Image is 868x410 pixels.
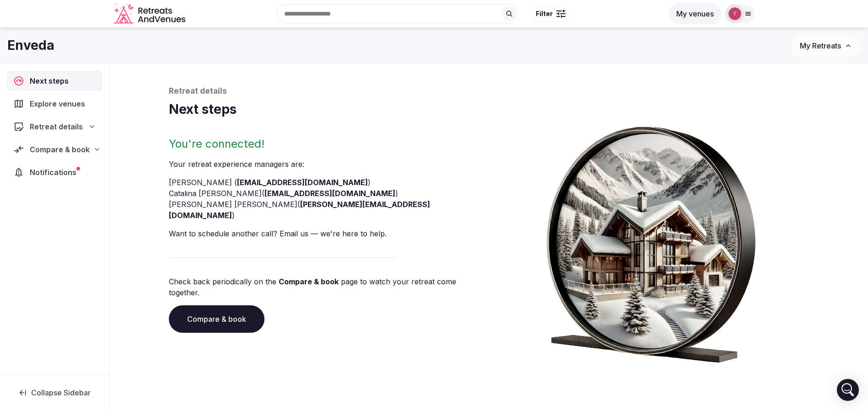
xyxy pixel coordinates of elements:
p: Check back periodically on the page to watch your retreat come together. [169,276,485,298]
a: [EMAIL_ADDRESS][DOMAIN_NAME] [264,189,395,198]
svg: Retreats and Venues company logo [114,4,187,24]
a: Compare & book [169,305,264,333]
span: My Retreats [800,41,841,50]
span: Collapse Sidebar [31,388,91,397]
span: Filter [536,9,553,18]
h1: Enveda [7,37,54,54]
a: Explore venues [7,94,102,113]
p: Your retreat experience manager s are : [169,159,485,170]
button: My Retreats [791,34,861,57]
a: Compare & book [279,277,339,286]
a: [EMAIL_ADDRESS][DOMAIN_NAME] [237,178,368,187]
span: Compare & book [30,144,90,155]
button: Collapse Sidebar [7,383,102,403]
span: Next steps [30,75,72,86]
p: Retreat details [169,86,809,97]
img: Winter chalet retreat in picture frame [529,118,773,363]
div: Open Intercom Messenger [837,379,859,401]
button: My venues [669,3,722,24]
a: Next steps [7,71,102,91]
a: Visit the homepage [114,4,187,24]
p: Want to schedule another call? Email us — we're here to help. [169,228,485,239]
li: [PERSON_NAME] [PERSON_NAME] ( ) [169,199,485,221]
span: Explore venues [30,98,89,109]
a: Notifications [7,163,102,182]
button: Filter [530,5,571,22]
h1: Next steps [169,101,809,118]
span: Retreat details [30,121,83,132]
img: Thiago Martins [728,7,741,20]
h2: You're connected! [169,137,485,151]
a: My venues [669,9,722,18]
li: Catalina [PERSON_NAME] ( ) [169,188,485,199]
span: Notifications [30,167,80,178]
li: [PERSON_NAME] ( ) [169,177,485,188]
a: [PERSON_NAME][EMAIL_ADDRESS][DOMAIN_NAME] [169,200,430,220]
